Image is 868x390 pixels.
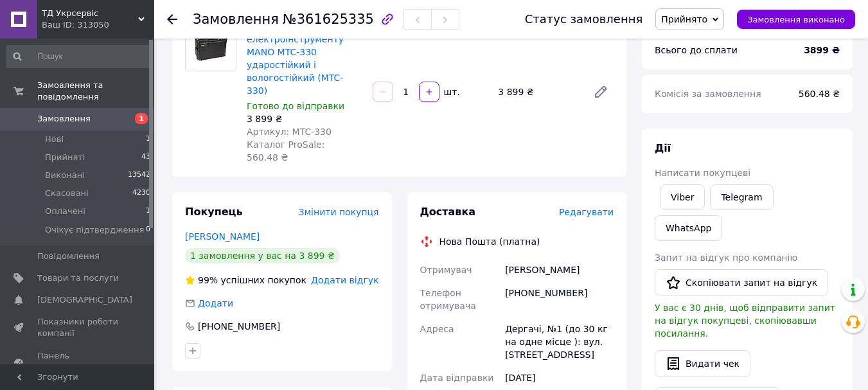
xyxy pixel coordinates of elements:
[655,253,797,263] span: Запит на відгук про компанію
[185,274,306,287] div: успішних покупок
[655,168,750,178] span: Написати покупцеві
[42,8,138,19] span: ТД Укрсервіс
[185,206,243,218] span: Покупець
[37,316,119,339] span: Показники роботи компанії
[420,373,494,383] span: Дата відправки
[45,206,85,217] span: Оплачені
[655,350,750,377] button: Видати чек
[655,215,722,241] a: WhatsApp
[128,170,150,181] span: 13542
[167,13,177,26] div: Повернутися назад
[283,12,374,27] span: №361625335
[37,80,154,103] span: Замовлення та повідомлення
[198,275,218,285] span: 99%
[45,188,89,199] span: Скасовані
[42,19,154,31] div: Ваш ID: 313050
[660,184,705,210] a: Viber
[420,206,476,218] span: Доставка
[146,224,150,236] span: 0
[247,21,344,96] a: Кейс для електроінструменту MANO MTC-330 ударостійкий і вологостійкий (MTC-330)
[247,101,344,111] span: Готово до відправки
[502,258,616,281] div: [PERSON_NAME]
[247,127,332,137] span: Артикул: MTC-330
[441,85,461,98] div: шт.
[311,275,378,285] span: Додати відгук
[655,89,761,99] span: Комісія за замовлення
[193,12,279,27] span: Замовлення
[299,207,379,217] span: Змінити покупця
[420,265,472,275] span: Отримувач
[655,303,835,339] span: У вас є 30 днів, щоб відправити запит на відгук покупцеві, скопіювавши посилання.
[247,139,324,163] span: Каталог ProSale: 560.48 ₴
[141,152,150,163] span: 43
[655,269,828,296] button: Скопіювати запит на відгук
[37,350,119,373] span: Панель управління
[37,113,91,125] span: Замовлення
[37,294,132,306] span: [DEMOGRAPHIC_DATA]
[6,45,152,68] input: Пошук
[45,152,85,163] span: Прийняті
[502,366,616,389] div: [DATE]
[799,89,840,99] span: 560.48 ₴
[186,30,236,61] img: Кейс для електроінструменту MANO MTC-330 ударостійкий і вологостійкий (MTC-330)
[37,251,100,262] span: Повідомлення
[737,10,855,29] button: Замовлення виконано
[420,288,476,311] span: Телефон отримувача
[710,184,773,210] a: Telegram
[661,14,707,24] span: Прийнято
[436,235,544,248] div: Нова Пошта (платна)
[185,248,340,263] div: 1 замовлення у вас на 3 899 ₴
[804,45,840,55] b: 3899 ₴
[45,170,85,181] span: Виконані
[502,281,616,317] div: [PHONE_NUMBER]
[655,142,671,154] span: Дії
[559,207,614,217] span: Редагувати
[135,113,148,124] span: 1
[247,112,362,125] div: 3 899 ₴
[146,134,150,145] span: 1
[588,79,614,105] a: Редагувати
[146,206,150,217] span: 1
[132,188,150,199] span: 4230
[420,324,454,334] span: Адреса
[655,45,738,55] span: Всього до сплати
[197,320,281,333] div: [PHONE_NUMBER]
[185,231,260,242] a: [PERSON_NAME]
[525,13,643,26] div: Статус замовлення
[45,224,144,236] span: Очікує підтвердження
[198,298,233,308] span: Додати
[502,317,616,366] div: Дергачі, №1 (до 30 кг на одне місце ): вул. [STREET_ADDRESS]
[493,83,583,101] div: 3 899 ₴
[747,15,845,24] span: Замовлення виконано
[37,272,119,284] span: Товари та послуги
[45,134,64,145] span: Нові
